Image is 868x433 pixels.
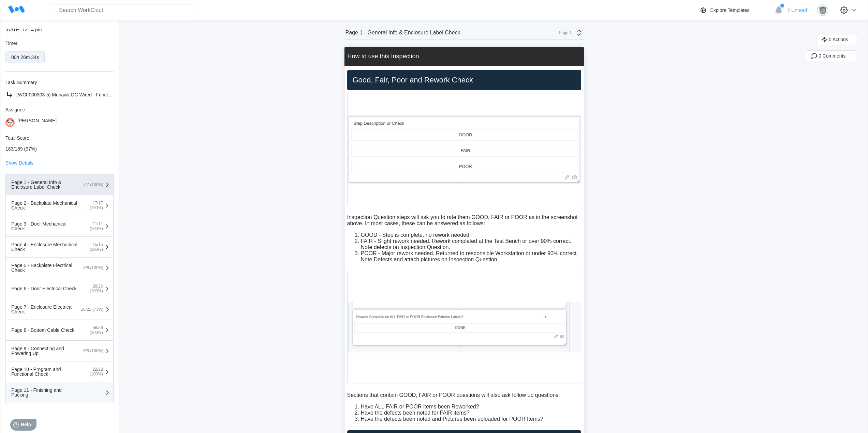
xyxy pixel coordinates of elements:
div: [PERSON_NAME] [17,118,57,127]
div: Timer [5,41,114,46]
div: How to use this Inspection [348,53,419,60]
button: Page 5 - Backplate Electrical Check8/8 (100%) [5,258,114,278]
button: Page 6 - Door Electrical Check26/26 (100%) [5,278,114,299]
div: Page 6 - Door Electrical Check [11,286,79,291]
div: 17/17 (100%) [79,201,103,210]
div: Page 5 - Backplate Electrical Check [11,263,79,273]
a: Explore Templates [699,6,771,14]
li: GOOD - Step is complete, no rework needed. [361,232,581,238]
button: Page 10 - Program and Functional Check22/22 (100%) [5,361,114,382]
div: Page 1 - General Info & Enclosure Label Check [11,180,79,189]
div: 11/11 (100%) [79,221,103,231]
div: Assignee [5,107,114,112]
button: Page 8 - Bottom Cable Check56/56 (100%) [5,320,114,341]
input: Search WorkClout [52,4,195,16]
div: 7/7 (100%) [79,182,103,187]
a: (WCF000303-5) Mohawk DC Wired - Functional Test - @ Enter the Serial Number (DC.12345) [5,91,114,99]
div: 00h 26m 34s [11,55,39,60]
img: gorilla.png [817,4,828,16]
li: Have the defects been noted and Pictures been uploaded for POOR Items? [361,416,581,422]
div: 183/189 (97%) [5,146,114,152]
div: Page 1 - General Info & Enclosure Label Check [345,30,460,36]
div: Page 1 [555,30,572,35]
p: Inspection Question steps will ask you to rate them GOOD, FAIR or POOR as in the screenshot above... [347,214,581,227]
div: 8/8 (100%) [79,265,103,270]
h2: Good, Fair, Poor and Rework Check [350,75,578,85]
span: 0 Comments [819,53,845,58]
div: 22/22 (100%) [79,367,103,376]
img: panda.png [5,118,15,127]
button: Page 4 - Enclosure Mechanical Check15/15 (100%) [5,237,114,258]
button: Page 1 - General Info & Enclosure Label Check7/7 (100%) [5,174,114,195]
li: FAIR - Slight rework needed. Rework completed at the Test Bench or over 90% correct. Note defects... [361,238,581,250]
div: Total Score [5,135,114,141]
div: 56/56 (100%) [79,325,103,335]
div: 5/5 (100%) [79,349,103,353]
li: POOR - Major rework needed. Returned to responsible Workstation or under 90% correct. Note Defect... [361,250,581,263]
div: Page 9 - Connecting and Powering Up [11,346,79,356]
button: 0 Comments [806,50,857,61]
li: Have the defects been noted for FAIR items? [361,410,581,416]
div: 15/15 (100%) [79,242,103,252]
div: Page 7 - Enclosure Electrical Check [11,305,79,314]
button: Page 3 - Door Mechanical Check11/11 (100%) [5,216,114,237]
button: Page 9 - Connecting and Powering Up5/5 (100%) [5,341,114,361]
div: Page 11 - Finishing and Packing [11,388,79,397]
div: 16/22 (73%) [79,307,103,312]
div: Page 10 - Program and Functional Check [11,367,79,376]
div: Task Summary [5,80,114,85]
button: Page 2 - Backplate Mechanical Check17/17 (100%) [5,195,114,216]
div: Page 2 - Backplate Mechanical Check [11,201,79,210]
div: Page 4 - Enclosure Mechanical Check [11,242,79,252]
p: Sections that contain GOOD, FAIR or POOR questions will also ask follow up questions: [347,392,581,398]
div: Explore Templates [710,7,749,13]
button: Page 11 - Finishing and Packing [5,382,114,403]
div: Page 3 - Door Mechanical Check [11,221,79,231]
button: 0 Actions [816,34,857,45]
div: Page 8 - Bottom Cable Check [11,328,79,333]
span: (WCF000303-5) Mohawk DC Wired - Functional Test - @ Enter the Serial Number (DC.12345) [16,92,216,97]
span: 0 Actions [829,37,848,42]
div: 26/26 (100%) [79,284,103,293]
button: Show Details [5,160,33,165]
button: Page 7 - Enclosure Electrical Check16/22 (73%) [5,299,114,320]
li: Have ALL FAIR or POOR items been Reworked? [361,404,581,410]
img: wcq.jpg [348,93,581,206]
img: ReworkCompleteQuestion.jpg [348,271,581,384]
div: [DATE] 12:14 pm [5,27,114,32]
span: 2 Unread [787,7,807,13]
